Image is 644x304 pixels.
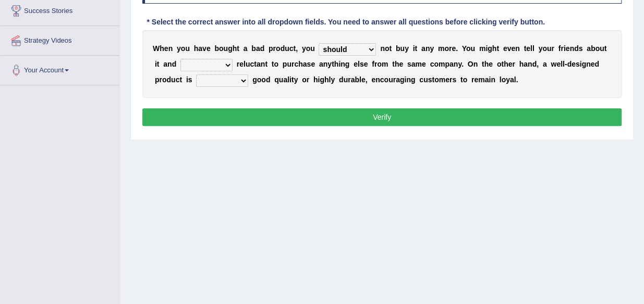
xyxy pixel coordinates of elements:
[237,44,239,53] b: t
[351,75,355,84] b: a
[604,44,607,53] b: t
[256,44,260,53] b: a
[564,44,566,53] b: i
[415,44,417,53] b: t
[311,60,315,68] b: e
[266,75,271,84] b: d
[395,60,399,68] b: h
[366,75,368,84] b: ,
[307,60,311,68] b: s
[276,44,281,53] b: o
[461,60,464,68] b: .
[422,60,426,68] b: e
[155,75,160,84] b: p
[485,44,488,53] b: i
[289,75,291,84] b: i
[291,60,294,68] b: r
[163,60,167,68] b: a
[168,44,173,53] b: n
[392,60,395,68] b: t
[438,44,444,53] b: m
[341,60,345,68] b: n
[489,75,491,84] b: i
[428,75,432,84] b: s
[396,44,400,53] b: b
[155,60,157,68] b: i
[430,44,434,53] b: y
[296,44,298,53] b: ,
[526,44,530,53] b: e
[274,60,278,68] b: o
[343,75,348,84] b: u
[358,60,360,68] b: l
[285,44,289,53] b: u
[214,44,219,53] b: b
[444,44,449,53] b: o
[587,44,591,53] b: a
[456,44,458,53] b: .
[228,44,233,53] b: g
[237,60,239,68] b: r
[323,60,328,68] b: n
[543,60,547,68] b: a
[434,75,439,84] b: o
[1,56,119,82] a: Your Account
[489,60,493,68] b: e
[407,60,411,68] b: s
[153,44,160,53] b: W
[380,44,385,53] b: n
[320,75,324,84] b: g
[219,44,224,53] b: o
[561,44,563,53] b: r
[551,60,556,68] b: w
[331,75,335,84] b: y
[254,60,257,68] b: t
[327,60,332,68] b: y
[244,44,248,53] b: a
[537,60,539,68] b: ,
[485,75,489,84] b: a
[524,44,526,53] b: t
[142,17,549,28] div: * Select the correct answer into all dropdown fields. You need to answer all questions before cli...
[415,60,421,68] b: m
[488,44,492,53] b: g
[432,75,434,84] b: t
[586,60,591,68] b: n
[496,44,499,53] b: t
[251,44,256,53] b: b
[181,44,186,53] b: o
[514,75,516,84] b: l
[530,44,532,53] b: l
[257,75,262,84] b: o
[345,60,350,68] b: g
[449,60,454,68] b: a
[166,75,171,84] b: d
[595,44,600,53] b: o
[287,75,289,84] b: l
[289,44,294,53] b: c
[142,108,622,126] button: Verify
[591,60,595,68] b: e
[574,44,579,53] b: d
[298,60,303,68] b: h
[556,60,561,68] b: e
[484,60,489,68] b: h
[332,60,334,68] b: t
[399,60,403,68] b: e
[167,60,172,68] b: n
[307,75,309,84] b: r
[563,60,565,68] b: l
[185,44,190,53] b: u
[508,60,512,68] b: e
[329,75,331,84] b: l
[470,44,475,53] b: u
[233,44,237,53] b: h
[600,44,604,53] b: u
[463,75,467,84] b: o
[396,75,400,84] b: a
[566,44,570,53] b: e
[302,75,307,84] b: o
[160,44,164,53] b: h
[162,75,167,84] b: o
[503,44,507,53] b: e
